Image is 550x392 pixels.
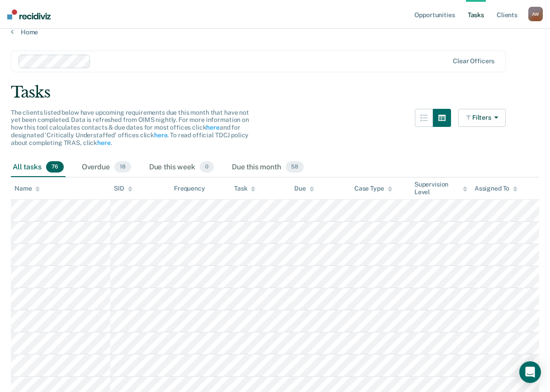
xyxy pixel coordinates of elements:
[354,185,392,192] div: Case Type
[234,185,255,192] div: Task
[206,124,219,131] a: here
[174,185,205,192] div: Frequency
[528,7,543,21] button: AW
[11,158,66,177] div: All tasks76
[414,181,467,196] div: Supervision Level
[11,83,539,102] div: Tasks
[458,109,506,127] button: Filters
[147,158,216,177] div: Due this week0
[154,131,167,139] a: here
[230,158,306,177] div: Due this month58
[475,185,517,192] div: Assigned To
[286,161,304,173] span: 58
[200,161,214,173] span: 0
[80,158,133,177] div: Overdue18
[114,161,131,173] span: 18
[97,139,110,146] a: here
[11,28,539,36] a: Home
[11,109,249,146] span: The clients listed below have upcoming requirements due this month that have not yet been complet...
[294,185,314,192] div: Due
[528,7,543,21] div: A W
[114,185,132,192] div: SID
[46,161,64,173] span: 76
[14,185,40,192] div: Name
[519,361,541,383] div: Open Intercom Messenger
[453,57,494,65] div: Clear officers
[7,9,51,19] img: Recidiviz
